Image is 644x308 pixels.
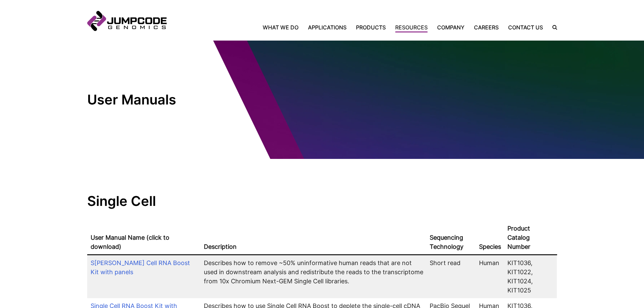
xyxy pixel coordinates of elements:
a: What We Do [263,23,303,31]
a: Products [351,23,390,31]
label: Search the site. [548,25,557,30]
th: User Manual Name (click to download) [87,221,200,255]
a: Applications [303,23,351,31]
a: [PERSON_NAME] Cell RNA Boost Kit with panels [91,259,190,276]
td: Short read [426,255,476,298]
th: Description [200,221,426,255]
td: Human [476,255,504,298]
a: Careers [469,23,503,31]
td: KIT1036, KIT1022, KIT1024, KIT1025 [504,255,557,298]
a: Company [432,23,469,31]
nav: Primary Navigation [167,23,548,31]
h2: Single Cell [87,193,557,210]
th: Product Catalog Number [504,221,557,255]
th: Species [476,221,504,255]
th: Sequencing Technology [426,221,476,255]
h1: User Manuals [87,91,209,108]
a: Resources [390,23,432,31]
a: S [91,259,94,266]
td: Describes how to remove ~50% uninformative human reads that are not used in downstream analysis a... [200,255,426,298]
a: Contact Us [503,23,548,31]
